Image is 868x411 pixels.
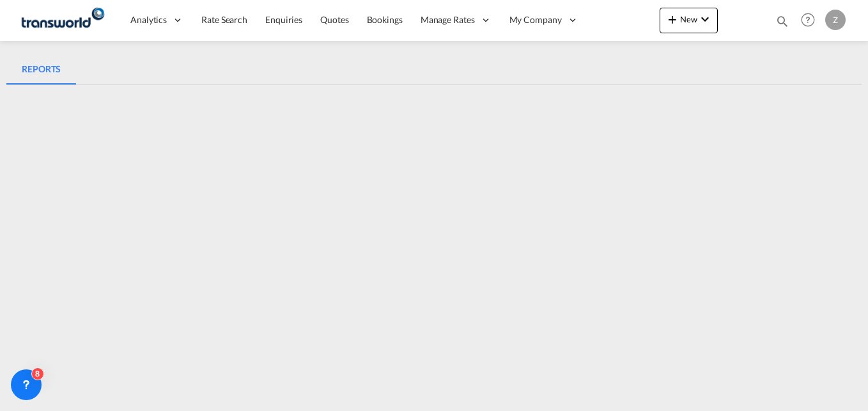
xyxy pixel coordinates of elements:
div: Z [825,10,846,30]
md-icon: icon-chevron-down [697,12,713,27]
span: Enquiries [265,14,302,25]
button: icon-plus 400-fgNewicon-chevron-down [660,8,718,33]
md-icon: icon-plus 400-fg [665,12,680,27]
img: 1a84b2306ded11f09c1219774cd0a0fe.png [19,6,105,35]
span: Rate Search [201,14,247,25]
span: My Company [509,13,562,26]
span: Quotes [320,14,348,25]
div: REPORTS [22,61,61,77]
span: Manage Rates [421,13,475,26]
span: Analytics [130,13,167,26]
span: New [665,14,713,24]
span: Help [797,9,819,31]
div: Help [797,9,825,32]
span: Bookings [367,14,403,25]
md-icon: icon-magnify [775,14,789,28]
div: icon-magnify [775,14,789,33]
md-pagination-wrapper: Use the left and right arrow keys to navigate between tabs [6,54,76,85]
